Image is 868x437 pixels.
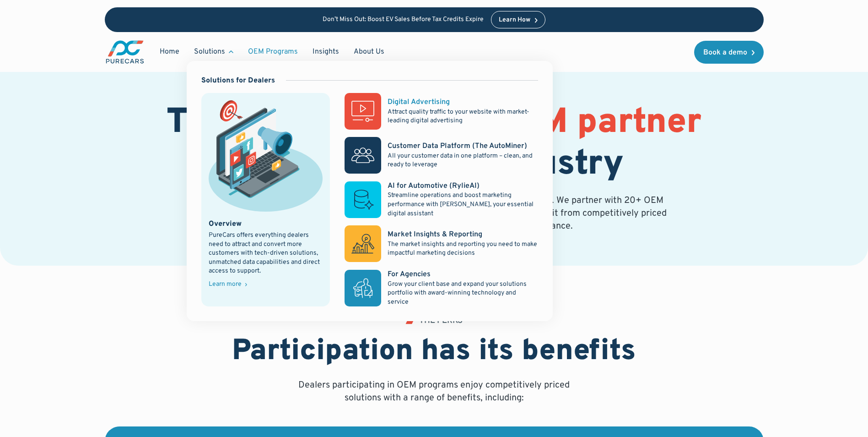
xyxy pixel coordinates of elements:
a: Customer Data Platform (The AutoMiner)All your customer data in one platform – clean, and ready t... [345,137,538,174]
a: AI for Automotive (RylieAI)Streamline operations and boost marketing performance with [PERSON_NAM... [345,181,538,218]
img: marketing illustration showing social media channels and campaigns [209,100,323,211]
div: Solutions [194,47,225,57]
div: Learn How [499,17,530,23]
h2: Participation has its benefits [232,334,636,370]
a: marketing illustration showing social media channels and campaignsOverviewPureCars offers everyth... [201,93,330,306]
a: Learn How [491,11,545,28]
div: Learn more [209,281,242,288]
a: main [105,39,145,65]
div: For Agencies [388,269,431,279]
a: For AgenciesGrow your client base and expand your solutions portfolio with award-winning technolo... [345,269,538,306]
p: All your customer data in one platform – clean, and ready to leverage [388,152,538,169]
p: The market insights and reporting you need to make impactful marketing decisions [388,240,538,258]
div: Market Insights & Reporting [388,229,482,240]
h1: The most extensive in the industry [105,103,764,186]
a: OEM Programs [241,43,305,60]
p: Grow your client base and expand your solutions portfolio with award-winning technology and service [388,280,538,307]
a: Insights [305,43,346,60]
div: Solutions [187,43,241,60]
a: Book a demo [694,41,764,64]
div: Overview [209,219,242,229]
div: AI for Automotive (RylieAI) [388,181,480,191]
a: Market Insights & ReportingThe market insights and reporting you need to make impactful marketing... [345,225,538,262]
p: Streamline operations and boost marketing performance with [PERSON_NAME], your essential digital ... [388,191,538,218]
p: Attract quality traffic to your website with market-leading digital advertising [388,108,538,126]
div: THE PERKS [419,317,463,325]
div: PureCars offers everything dealers need to attract and convert more customers with tech-driven so... [209,231,323,276]
div: Digital Advertising [388,97,450,107]
p: Don’t Miss Out: Boost EV Sales Before Tax Credits Expire [323,16,484,24]
div: Solutions for Dealers [201,76,275,86]
a: Digital AdvertisingAttract quality traffic to your website with market-leading digital advertising [345,93,538,130]
p: Dealers participating in OEM programs enjoy competitively priced solutions with a range of benefi... [295,379,573,404]
nav: Solutions [187,61,553,322]
a: Home [152,43,187,60]
div: Book a demo [703,49,747,56]
a: About Us [346,43,392,60]
div: Customer Data Platform (The AutoMiner) [388,141,527,151]
img: purecars logo [105,39,145,65]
